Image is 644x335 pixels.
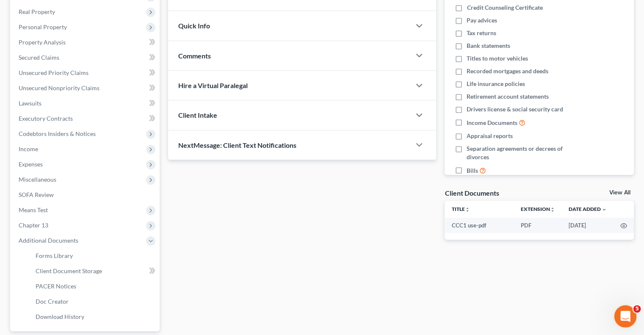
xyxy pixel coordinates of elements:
span: Codebtors Insiders & Notices [19,130,96,137]
span: Chapter 13 [19,221,48,229]
span: Expenses [19,161,43,168]
div: Please allow me some time to investigate. Thank you [7,71,139,98]
p: Active [41,11,58,19]
a: Lawsuits [12,96,160,111]
span: Drivers license & social security card [467,105,563,114]
span: Miscellaneous [19,176,56,183]
a: Extensionunfold_more [521,206,555,212]
a: debtor_file.txt [14,238,132,247]
span: Unsecured Nonpriority Claims [19,84,100,91]
div: Emma says… [7,143,163,179]
span: Recorded mortgages and deeds [467,67,548,75]
td: [DATE] [562,218,614,233]
span: Client Document Storage [36,267,102,274]
div: We believe that the PDF may be causing an issue when we are attempting to file the case. [14,148,132,173]
a: Download History [29,309,160,324]
button: go back [6,3,22,19]
span: Lawsuits [19,100,41,107]
button: Emoji picker [13,270,20,277]
span: Bank statements [467,42,510,50]
span: Unsecured Priority Claims [19,69,88,76]
div: Hi [PERSON_NAME]! Taking a look now [7,21,135,39]
i: unfold_more [464,207,470,212]
button: Start recording [54,270,61,277]
i: expand_more [602,207,607,212]
a: View All [609,190,630,196]
span: Hire a Virtual Paralegal [178,81,248,89]
span: Separation agreements or decrees of divorces [467,144,579,161]
span: Personal Property [19,23,67,30]
span: Retirement account statements [467,92,549,101]
iframe: Intercom live chat [614,305,637,328]
div: Client Documents [445,188,499,197]
a: PACER Notices [29,279,160,294]
div: debtor_file.txt [22,238,64,247]
a: Date Added expand_more [569,206,607,212]
div: Please allow me some time to investigate. Thank you [14,76,132,93]
td: CCC1 use-pdf [445,218,514,233]
textarea: Message… [7,252,162,267]
span: Titles to motor vehicles [467,54,528,63]
a: Unsecured Nonpriority Claims [12,80,160,96]
span: Credit Counseling Certificate [467,3,542,12]
div: Emma says… [7,179,163,268]
span: NextMessage: Client Text Notifications [178,141,296,149]
span: Pay advices [467,16,497,25]
span: Client Intake [178,111,217,119]
span: Executory Contracts [19,115,73,122]
a: Client Document Storage [29,263,160,279]
div: It looks like the system is having a hard time attaching the Debtor.txt. Can you try removing it ... [14,104,132,137]
span: Doc Creator [36,298,69,305]
span: Life insurance policies [467,80,525,88]
div: Emma says… [7,71,163,99]
div: We believe that the PDF may be causing an issue when we are attempting to file the case. [7,143,139,178]
a: Executory Contracts [12,111,160,126]
i: unfold_more [550,207,555,212]
div: Hi [PERSON_NAME]! Taking a look now [14,26,128,34]
a: Unsecured Priority Claims [12,65,160,80]
span: Income Documents [467,119,517,127]
div: ? [146,46,163,64]
div: Shelley says… [7,46,163,71]
button: Send a message… [145,267,159,280]
td: PDF [514,218,562,233]
button: Home [133,3,149,19]
span: Download History [36,313,84,320]
a: SOFA Review [12,187,160,202]
span: Quick Info [178,22,210,30]
div: It looks like the system is having a hard time attaching the Debtor.txt. Can you try removing it ... [7,99,139,142]
img: Profile image for Emma [24,5,38,18]
span: Tax returns [467,29,496,37]
span: Secured Claims [19,54,59,61]
div: ? [153,51,156,59]
h1: [PERSON_NAME] [41,4,96,11]
span: Real Property [19,8,55,15]
span: 5 [633,305,641,313]
span: Property Analysis [19,39,66,46]
a: Doc Creator [29,294,160,309]
span: Bills [467,166,478,175]
a: Secured Claims [12,50,160,65]
a: Property Analysis [12,35,160,50]
a: Forms Library [29,248,160,263]
span: Appraisal reports [467,132,513,140]
span: Means Test [19,206,48,213]
a: Titleunfold_more [451,206,470,212]
span: PACER Notices [36,282,76,290]
div: If your filing is successful, you will just need file the Debtor.txt separately after the initial... [14,184,132,234]
span: Additional Documents [19,237,78,244]
span: SOFA Review [19,191,54,198]
div: Emma says… [7,21,163,46]
div: Emma says… [7,99,163,143]
button: Gif picker [27,270,33,277]
span: Forms Library [36,252,73,259]
span: Comments [178,52,211,60]
div: Close [149,3,164,19]
div: If your filing is successful, you will just need file the Debtor.txt separately after the initial... [7,179,139,252]
span: Income [19,145,38,152]
button: Upload attachment [40,270,47,277]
